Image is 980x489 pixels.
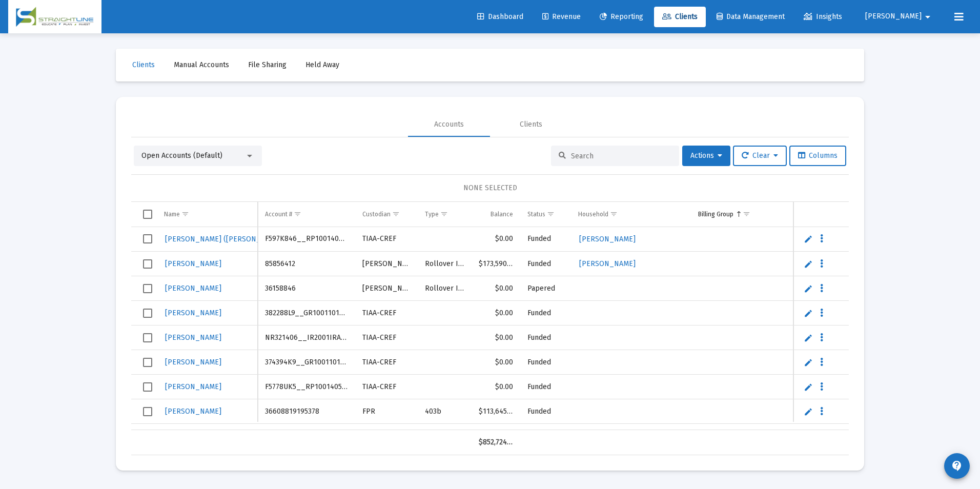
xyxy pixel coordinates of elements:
[355,399,418,424] td: FPR
[165,382,221,391] span: [PERSON_NAME]
[804,234,813,243] a: Edit
[798,151,838,160] span: Columns
[472,202,520,227] td: Column Balance
[258,424,355,449] td: 30658189
[682,146,730,166] button: Actions
[143,210,152,219] div: Select all
[733,146,787,166] button: Clear
[164,355,222,370] a: [PERSON_NAME]
[610,210,618,218] span: Show filter options for column 'Household'
[804,309,813,318] a: Edit
[164,404,222,419] a: [PERSON_NAME]
[527,333,564,343] div: Funded
[534,7,589,27] a: Revenue
[742,151,778,160] span: Clear
[804,333,813,342] a: Edit
[547,210,555,218] span: Show filter options for column 'Status'
[143,358,152,367] div: Select row
[571,152,671,160] input: Search
[258,325,355,350] td: NR321406__IR2001IRA002
[166,55,237,75] a: Manual Accounts
[804,382,813,392] a: Edit
[922,7,934,27] mat-icon: arrow_drop_down
[16,7,94,27] img: Dashboard
[143,284,152,293] div: Select row
[139,183,841,193] div: NONE SELECTED
[418,399,472,424] td: 403b
[951,460,963,472] mat-icon: contact_support
[165,284,221,293] span: [PERSON_NAME]
[355,325,418,350] td: TIAA-CREF
[469,7,532,27] a: Dashboard
[691,202,916,227] td: Column Billing Group
[527,406,564,417] div: Funded
[164,305,222,320] a: [PERSON_NAME]
[165,235,285,243] span: [PERSON_NAME] ([PERSON_NAME])
[258,202,355,227] td: Column Account #
[165,358,221,366] span: [PERSON_NAME]
[164,210,180,218] div: Name
[165,309,221,317] span: [PERSON_NAME]
[297,55,348,75] a: Held Away
[795,7,850,27] a: Insights
[305,60,339,69] span: Held Away
[472,399,520,424] td: $113,645.92
[248,60,287,69] span: File Sharing
[165,407,221,416] span: [PERSON_NAME]
[143,382,152,392] div: Select row
[174,60,229,69] span: Manual Accounts
[472,252,520,276] td: $173,590.50
[804,259,813,269] a: Edit
[527,382,564,392] div: Funded
[542,12,581,21] span: Revenue
[355,227,418,252] td: TIAA-CREF
[578,232,637,247] a: [PERSON_NAME]
[579,259,636,268] span: [PERSON_NAME]
[527,357,564,368] div: Funded
[472,276,520,301] td: $0.00
[164,330,222,345] a: [PERSON_NAME]
[258,399,355,424] td: 36608819195378
[440,210,448,218] span: Show filter options for column 'Type'
[520,202,571,227] td: Column Status
[571,202,691,227] td: Column Household
[355,202,418,227] td: Column Custodian
[143,333,152,342] div: Select row
[355,375,418,399] td: TIAA-CREF
[578,256,637,271] a: [PERSON_NAME]
[853,6,946,27] button: [PERSON_NAME]
[240,55,295,75] a: File Sharing
[418,202,472,227] td: Column Type
[355,301,418,325] td: TIAA-CREF
[392,210,400,218] span: Show filter options for column 'Custodian'
[355,350,418,375] td: TIAA-CREF
[472,301,520,325] td: $0.00
[472,375,520,399] td: $0.00
[143,309,152,318] div: Select row
[472,325,520,350] td: $0.00
[362,210,391,218] div: Custodian
[654,7,706,27] a: Clients
[355,424,418,449] td: [PERSON_NAME]
[131,202,849,455] div: Data grid
[355,276,418,301] td: [PERSON_NAME]
[164,379,222,394] a: [PERSON_NAME]
[804,407,813,416] a: Edit
[418,276,472,301] td: Rollover IRA
[143,234,152,243] div: Select row
[132,60,155,69] span: Clients
[157,202,258,227] td: Column Name
[294,210,301,218] span: Show filter options for column 'Account #'
[164,281,222,296] a: [PERSON_NAME]
[124,55,163,75] a: Clients
[258,350,355,375] td: 374394K9__GR1001101010
[472,227,520,252] td: $0.00
[579,235,636,243] span: [PERSON_NAME]
[258,375,355,399] td: F5778UK5__RP1001405554
[141,151,222,160] span: Open Accounts (Default)
[472,350,520,375] td: $0.00
[258,276,355,301] td: 36158846
[165,259,221,268] span: [PERSON_NAME]
[662,12,698,21] span: Clients
[491,210,513,218] div: Balance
